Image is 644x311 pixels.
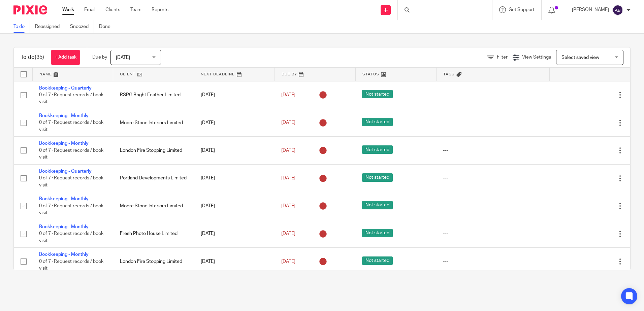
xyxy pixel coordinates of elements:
a: Bookkeeping - Monthly [39,252,89,257]
h1: To do [21,54,44,61]
div: --- [443,258,543,265]
div: --- [443,203,543,209]
a: Snoozed [70,20,94,33]
span: Not started [362,90,393,98]
td: [DATE] [194,248,275,275]
td: [DATE] [194,81,275,109]
span: [DATE] [281,120,295,125]
span: 0 of 7 · Request records / book visit [39,148,103,160]
a: Reports [152,6,168,13]
td: Moore Stone Interiors Limited [113,192,194,220]
span: Not started [362,256,393,265]
img: Pixie [13,5,47,14]
a: Bookkeeping - Monthly [39,224,89,229]
span: [DATE] [281,93,295,97]
span: Select saved view [561,55,599,60]
a: Bookkeeping - Quarterly [39,169,92,174]
a: Reassigned [35,20,65,33]
a: Bookkeeping - Monthly [39,141,89,146]
span: 0 of 7 · Request records / book visit [39,259,103,271]
div: --- [443,175,543,181]
span: 0 of 7 · Request records / book visit [39,93,103,104]
td: [DATE] [194,192,275,220]
span: [DATE] [116,55,130,60]
span: View Settings [522,55,551,60]
span: [DATE] [281,176,295,180]
span: 0 of 7 · Request records / book visit [39,204,103,215]
img: svg%3E [612,5,623,15]
a: Bookkeeping - Quarterly [39,86,92,91]
span: (35) [35,55,44,60]
p: [PERSON_NAME] [572,6,609,13]
td: London Fire Stopping Limited [113,248,194,275]
a: Done [99,20,116,33]
span: Not started [362,145,393,154]
span: Get Support [509,7,535,12]
span: Filter [497,55,508,60]
span: [DATE] [281,259,295,264]
span: [DATE] [281,231,295,236]
a: To do [13,20,30,33]
span: Not started [362,118,393,126]
td: Portland Developments Limited [113,164,194,192]
td: RSPG Bright Feather Limited [113,81,194,109]
span: Not started [362,229,393,237]
div: --- [443,92,543,98]
p: Due by [92,54,107,61]
span: Not started [362,201,393,209]
div: --- [443,147,543,154]
span: Tags [443,72,455,76]
a: + Add task [51,50,80,65]
td: [DATE] [194,164,275,192]
td: Fresh Photo House Limited [113,220,194,247]
td: London Fire Stopping Limited [113,137,194,164]
td: Moore Stone Interiors Limited [113,109,194,136]
span: [DATE] [281,204,295,208]
span: [DATE] [281,148,295,153]
td: [DATE] [194,109,275,136]
span: 0 of 7 · Request records / book visit [39,120,103,132]
a: Work [62,6,74,13]
span: 0 of 7 · Request records / book visit [39,231,103,243]
a: Clients [105,6,120,13]
td: [DATE] [194,220,275,247]
a: Bookkeeping - Monthly [39,113,89,118]
div: --- [443,119,543,126]
a: Email [84,6,95,13]
a: Team [130,6,141,13]
a: Bookkeeping - Monthly [39,197,89,201]
td: [DATE] [194,137,275,164]
span: 0 of 7 · Request records / book visit [39,176,103,187]
div: --- [443,230,543,237]
span: Not started [362,173,393,182]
